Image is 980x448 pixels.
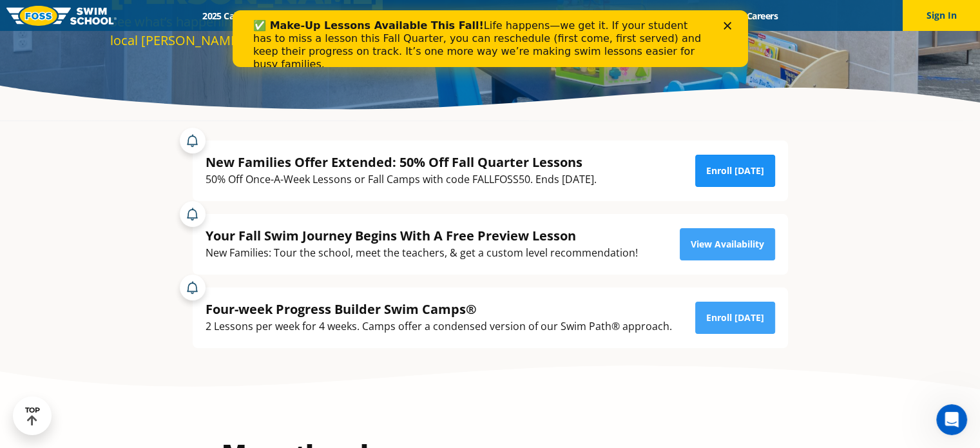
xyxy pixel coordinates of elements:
div: 50% Off Once-A-Week Lessons or Fall Camps with code FALLFOSS50. Ends [DATE]. [206,171,597,188]
iframe: Intercom live chat banner [233,10,748,67]
div: Four-week Progress Builder Swim Camps® [206,300,672,318]
div: 2 Lessons per week for 4 weeks. Camps offer a condensed version of our Swim Path® approach. [206,318,672,335]
div: Life happens—we get it. If your student has to miss a lesson this Fall Quarter, you can reschedul... [21,9,474,61]
div: New Families: Tour the school, meet the teachers, & get a custom level recommendation! [206,244,638,262]
div: New Families Offer Extended: 50% Off Fall Quarter Lessons [206,153,597,171]
a: Blog [695,10,735,22]
img: FOSS Swim School Logo [6,6,117,26]
a: Swim Like [PERSON_NAME] [559,10,695,22]
div: TOP [25,406,40,426]
a: Careers [735,10,789,22]
b: ✅ Make-Up Lessons Available This Fall! [21,9,251,21]
a: Swim Path® Program [326,10,439,22]
iframe: Intercom live chat [936,404,967,435]
div: See what’s happening and find reasons to hit the water at your local [PERSON_NAME][GEOGRAPHIC_DATA]. [110,12,484,50]
div: Close [491,12,504,19]
a: Enroll [DATE] [695,302,775,334]
a: Schools [272,10,326,22]
div: Your Fall Swim Journey Begins With A Free Preview Lesson [206,227,638,244]
a: 2025 Calendar [191,10,272,22]
a: View Availability [680,228,775,260]
a: About [PERSON_NAME] [439,10,559,22]
a: Enroll [DATE] [695,155,775,187]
